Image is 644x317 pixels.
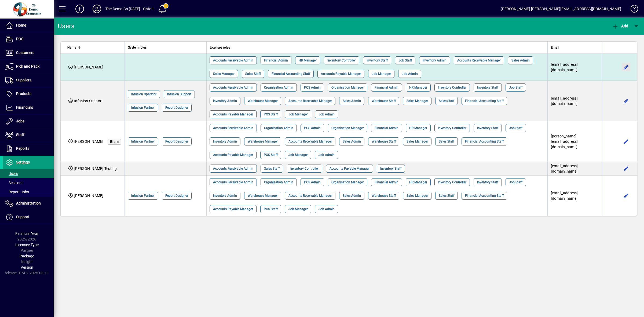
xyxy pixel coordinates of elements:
[213,98,237,104] span: Inventory Admin
[16,78,31,82] span: Suppliers
[213,152,253,158] span: Accounts Payable Manager
[16,133,24,137] span: Staff
[551,96,578,106] span: [EMAIL_ADDRESS][DOMAIN_NAME]
[213,139,237,144] span: Inventory Admin
[264,112,278,117] span: POS Staff
[3,46,54,60] a: Customers
[67,45,121,50] div: Name
[104,139,121,144] app-status-label: Time-based One-time Password (TOTP) Two-factor Authentication (2FA) enabled
[213,71,235,76] span: Sales Manager
[372,98,396,104] span: Warehouse Staff
[213,206,253,212] span: Accounts Payable Manager
[3,87,54,101] a: Products
[375,125,398,131] span: Financial Admin
[407,193,428,198] span: Sales Manager
[551,134,578,149] span: [PERSON_NAME][EMAIL_ADDRESS][DOMAIN_NAME]
[321,71,361,76] span: Accounts Payable Manager
[264,125,293,131] span: Organisation Admin
[439,139,454,144] span: Sales Staff
[409,125,427,131] span: HR Manager
[128,45,147,50] span: System roles
[88,4,105,14] button: Profile
[509,125,522,131] span: Job Staff
[16,215,30,219] span: Support
[551,62,578,72] span: [EMAIL_ADDRESS][DOMAIN_NAME]
[105,5,154,13] div: The Demo Co [DATE] - Ontoit
[3,115,54,128] a: Jobs
[16,92,31,96] span: Products
[375,180,398,185] span: Financial Admin
[551,191,578,201] span: [EMAIL_ADDRESS][DOMAIN_NAME]
[375,85,398,90] span: Financial Admin
[213,166,253,171] span: Accounts Receivable Admin
[16,160,30,164] span: Settings
[3,187,54,196] a: Report Jobs
[264,180,293,185] span: Organisation Admin
[407,98,428,104] span: Sales Manager
[131,105,155,110] span: Infusion Partner
[304,125,321,131] span: POS Admin
[477,180,498,185] span: Inventory Staff
[213,85,253,90] span: Accounts Receivable Admin
[20,254,34,258] span: Package
[622,97,630,105] button: Edit
[509,85,522,90] span: Job Staff
[67,45,76,50] span: Name
[622,164,630,173] button: Edit
[288,193,332,198] span: Accounts Receivable Manager
[16,119,24,123] span: Jobs
[501,5,621,13] div: [PERSON_NAME] [PERSON_NAME][EMAIL_ADDRESS][DOMAIN_NAME]
[248,193,278,198] span: Warehouse Manager
[5,190,29,194] span: Report Jobs
[380,166,401,171] span: Inventory Staff
[213,125,253,131] span: Accounts Receivable Admin
[15,243,39,247] span: Licensee Type
[509,180,522,185] span: Job Staff
[439,98,454,104] span: Sales Staff
[288,152,308,158] span: Job Manager
[612,24,628,28] span: Add
[248,98,278,104] span: Warehouse Manager
[3,210,54,224] a: Support
[71,4,88,14] button: Add
[58,22,80,30] div: Users
[3,178,54,187] a: Sessions
[288,98,332,104] span: Accounts Receivable Manager
[409,180,427,185] span: HR Manager
[551,45,559,50] span: Email
[16,50,34,55] span: Customers
[213,193,237,198] span: Inventory Admin
[330,166,369,171] span: Accounts Payable Manager
[16,105,33,110] span: Financials
[264,152,278,158] span: POS Staff
[74,99,103,103] span: Infusion Support
[264,58,288,63] span: Financial Admin
[343,98,361,104] span: Sales Admin
[331,125,364,131] span: Organisation Manager
[319,206,335,212] span: Job Admin
[304,180,321,185] span: POS Admin
[439,193,454,198] span: Sales Staff
[165,193,188,198] span: Report Designer
[16,37,23,41] span: POS
[3,142,54,155] a: Reports
[372,193,396,198] span: Warehouse Staff
[331,180,364,185] span: Organisation Manager
[213,58,253,63] span: Accounts Receivable Admin
[3,19,54,32] a: Home
[272,71,310,76] span: Financial Accounting Staff
[511,58,530,63] span: Sales Admin
[3,60,54,73] a: Pick and Pack
[114,140,119,144] span: 2FA
[457,58,501,63] span: Accounts Receivable Manager
[465,98,504,104] span: Financial Accounting Staff
[248,139,278,144] span: Warehouse Manager
[477,125,498,131] span: Inventory Staff
[288,206,308,212] span: Job Manager
[3,32,54,46] a: POS
[264,206,278,212] span: POS Staff
[398,58,412,63] span: Job Staff
[16,201,41,205] span: Administration
[622,191,630,200] button: Edit
[622,63,630,71] button: Edit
